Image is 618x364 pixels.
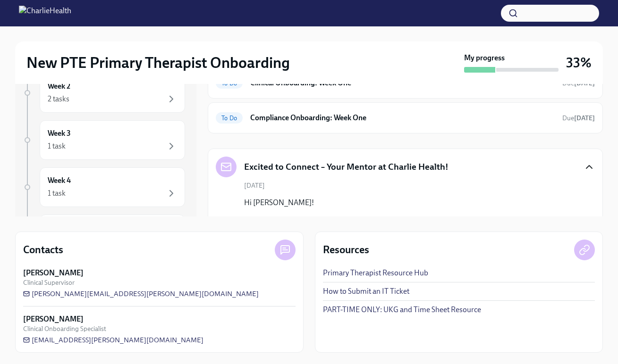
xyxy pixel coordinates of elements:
[562,114,595,123] span: August 23rd, 2025 10:00
[323,305,481,315] a: PART-TIME ONLY: UKG and Time Sheet Resource
[23,120,185,160] a: Week 31 task
[48,175,71,186] h6: Week 4
[23,335,203,345] a: [EMAIL_ADDRESS][PERSON_NAME][DOMAIN_NAME]
[23,314,84,324] strong: [PERSON_NAME]
[23,289,259,298] a: [PERSON_NAME][EMAIL_ADDRESS][PERSON_NAME][DOMAIN_NAME]
[23,268,84,278] strong: [PERSON_NAME]
[23,278,75,287] span: Clinical Supervisor
[48,94,69,104] div: 2 tasks
[244,181,265,190] span: [DATE]
[250,113,555,123] h6: Compliance Onboarding: Week One
[562,79,595,87] span: Due
[216,115,243,122] span: To Do
[562,114,595,122] span: Due
[323,268,428,278] a: Primary Therapist Resource Hub
[566,54,592,71] h3: 33%
[574,79,595,87] strong: [DATE]
[48,128,71,139] h6: Week 3
[244,198,580,208] p: Hi [PERSON_NAME]!
[323,243,369,257] h4: Resources
[574,114,595,122] strong: [DATE]
[48,188,66,199] div: 1 task
[464,53,505,63] strong: My progress
[23,73,185,113] a: Week 22 tasks
[244,161,449,173] h5: Excited to Connect – Your Mentor at Charlie Health!
[26,53,290,72] h2: New PTE Primary Therapist Onboarding
[48,81,70,91] h6: Week 2
[48,141,66,151] div: 1 task
[19,6,71,21] img: CharlieHealth
[23,324,106,333] span: Clinical Onboarding Specialist
[23,243,63,257] h4: Contacts
[23,167,185,207] a: Week 41 task
[216,110,595,125] a: To DoCompliance Onboarding: Week OneDue[DATE]
[323,286,409,297] a: How to Submit an IT Ticket
[244,215,580,247] p: Welcome to Charlie Health! I’m [PERSON_NAME], your dedicated mentor. I’m a Senior Primary Therapi...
